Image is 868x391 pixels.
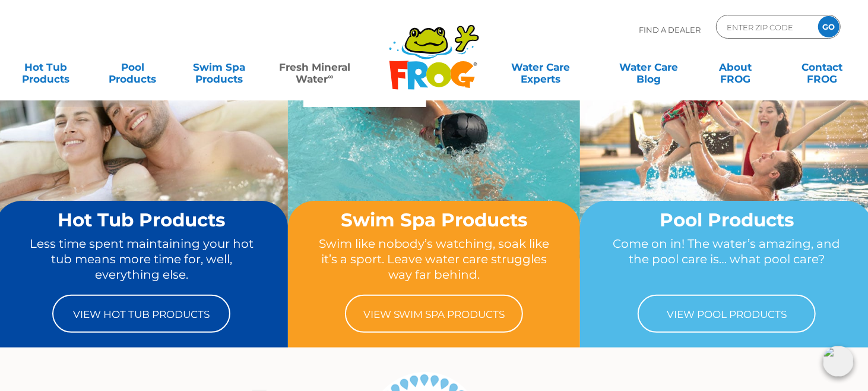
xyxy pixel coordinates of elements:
[99,55,166,79] a: PoolProducts
[639,15,701,45] p: Find A Dealer
[345,295,523,333] a: View Swim Spa Products
[328,72,333,81] sup: ∞
[486,55,595,79] a: Water CareExperts
[788,55,856,79] a: ContactFROG
[702,55,769,79] a: AboutFROG
[311,210,558,230] h2: Swim Spa Products
[18,210,265,230] h2: Hot Tub Products
[186,55,254,79] a: Swim SpaProducts
[603,236,850,283] p: Come on in! The water’s amazing, and the pool care is… what pool care?
[638,295,816,333] a: View Pool Products
[818,16,840,37] input: GO
[603,210,850,230] h2: Pool Products
[12,55,80,79] a: Hot TubProducts
[273,55,357,79] a: Fresh MineralWater∞
[311,236,558,283] p: Swim like nobody’s watching, soak like it’s a sport. Leave water care struggles way far behind.
[615,55,683,79] a: Water CareBlog
[288,40,581,258] img: home-banner-swim-spa-short
[726,18,806,36] input: Zip Code Form
[52,295,230,333] a: View Hot Tub Products
[18,236,265,283] p: Less time spent maintaining your hot tub means more time for, well, everything else.
[823,346,854,377] img: openIcon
